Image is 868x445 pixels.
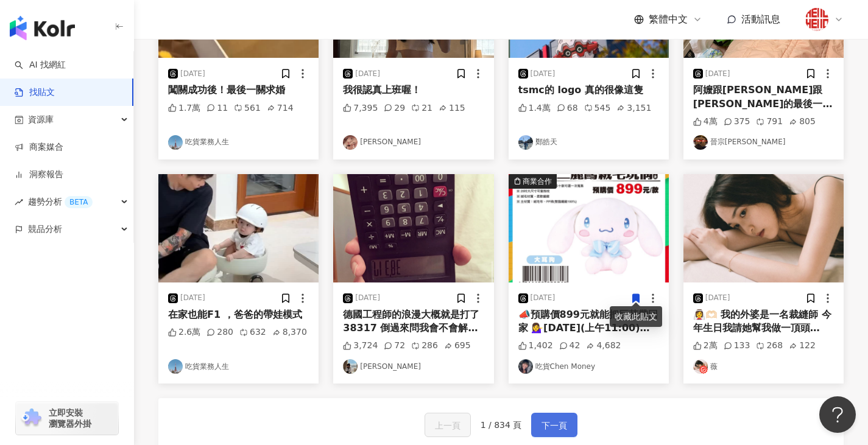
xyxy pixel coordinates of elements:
[584,102,611,114] div: 545
[705,293,730,303] div: [DATE]
[168,102,200,114] div: 1.7萬
[509,174,669,282] img: post-image
[518,308,659,335] div: 📣預購價899元就能把巨萌帶回家 💁‍♀️[DATE](上午11:00)限量預購，錯過就要等下一次！
[425,413,471,437] button: 上一頁
[168,326,200,338] div: 2.6萬
[343,340,378,352] div: 3,724
[180,69,205,79] div: [DATE]
[343,359,484,374] a: KOL Avatar[PERSON_NAME]
[206,326,233,338] div: 280
[557,102,578,114] div: 68
[693,340,718,352] div: 2萬
[343,135,484,150] a: KOL Avatar[PERSON_NAME]
[724,340,750,352] div: 133
[531,69,556,79] div: [DATE]
[789,340,816,352] div: 122
[15,198,23,206] span: rise
[518,359,659,374] a: KOL Avatar吃貨Chen Money
[724,116,750,128] div: 375
[28,215,62,243] span: 競品分析
[523,175,552,187] div: 商業合作
[168,135,309,150] a: KOL Avatar吃貨業務人生
[693,135,834,150] a: KOL Avatar晉宗[PERSON_NAME]
[10,16,75,40] img: logo
[756,340,783,352] div: 268
[531,413,577,437] button: 下一頁
[168,308,309,321] div: 在家也能F1 ，爸爸的帶娃模式
[649,13,688,26] span: 繁體中文
[542,418,567,433] span: 下一頁
[705,69,730,79] div: [DATE]
[610,306,662,327] div: 收藏此貼文
[343,359,358,374] img: KOL Avatar
[206,102,228,114] div: 11
[343,102,378,114] div: 7,395
[28,106,54,133] span: 資源庫
[234,102,261,114] div: 561
[411,340,438,352] div: 286
[267,102,294,114] div: 714
[343,308,484,335] div: 德國工程師的浪漫大概就是打了38317 倒過來問我會不會解這個數學題 會德文的應該看得懂吧 🤭 大家七夕🎋快樂
[819,396,856,433] iframe: Help Scout Beacon - Open
[19,408,43,428] img: chrome extension
[333,174,493,282] img: post-image
[15,59,66,71] a: searchAI 找網紅
[616,102,651,114] div: 3,151
[518,359,533,374] img: KOL Avatar
[509,174,669,282] div: post-image商業合作
[168,359,183,374] img: KOL Avatar
[272,326,307,338] div: 8,370
[693,359,708,374] img: KOL Avatar
[531,293,556,303] div: [DATE]
[693,135,708,150] img: KOL Avatar
[343,135,358,150] img: KOL Avatar
[168,359,309,374] a: KOL Avatar吃貨業務人生
[756,116,783,128] div: 791
[158,174,319,282] img: post-image
[559,340,580,352] div: 42
[384,102,405,114] div: 29
[693,116,718,128] div: 4萬
[481,420,522,430] span: 1 / 834 頁
[15,169,63,181] a: 洞察報告
[355,293,380,303] div: [DATE]
[343,83,484,97] div: 我很認真上班喔！
[693,359,834,374] a: KOL Avatar薇
[168,135,183,150] img: KOL Avatar
[444,340,471,352] div: 695
[16,402,118,435] a: chrome extension立即安裝 瀏覽器外掛
[15,141,63,153] a: 商案媒合
[518,340,553,352] div: 1,402
[789,116,816,128] div: 805
[180,293,205,303] div: [DATE]
[518,83,659,97] div: tsmc的 logo 真的很像這隻
[693,308,834,335] div: 👰‍♀️🫶🏻 我的外婆是一名裁縫師 今年生日我請她幫我做一頂頭[PERSON_NAME]，也把陪伴她超過[DATE]的裁縫店紀錄下來。
[518,102,551,114] div: 1.4萬
[239,326,266,338] div: 632
[683,174,844,282] img: post-image
[586,340,621,352] div: 4,682
[411,102,432,114] div: 21
[15,86,55,99] a: 找貼文
[384,340,405,352] div: 72
[518,135,533,150] img: KOL Avatar
[49,407,91,429] span: 立即安裝 瀏覽器外掛
[168,83,309,97] div: 闖關成功後！最後一關求婚
[439,102,465,114] div: 115
[65,196,93,208] div: BETA
[693,83,834,111] div: 阿嬤跟[PERSON_NAME]跟[PERSON_NAME]的最後一句話 ：我會愛你一輩子 . . 阿公畢業快樂🎓 我以後還要當你的孫子ㄛ 你是最棒的阿公↖(^ω^)↗
[28,188,93,215] span: 趨勢分析
[355,69,380,79] div: [DATE]
[805,8,828,31] img: %E5%A5%BD%E4%BA%8Blogo20180824.png
[518,135,659,150] a: KOL Avatar鄭皓天
[741,13,780,25] span: 活動訊息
